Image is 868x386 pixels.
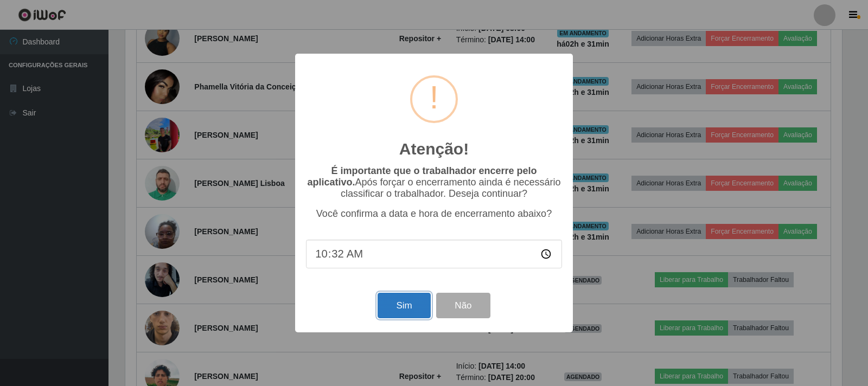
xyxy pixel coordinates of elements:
[306,208,562,220] p: Você confirma a data e hora de encerramento abaixo?
[307,165,537,188] b: É importante que o trabalhador encerre pelo aplicativo.
[306,165,562,200] p: Após forçar o encerramento ainda é necessário classificar o trabalhador. Deseja continuar?
[436,293,490,318] button: Não
[378,293,430,318] button: Sim
[399,139,469,159] h2: Atenção!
